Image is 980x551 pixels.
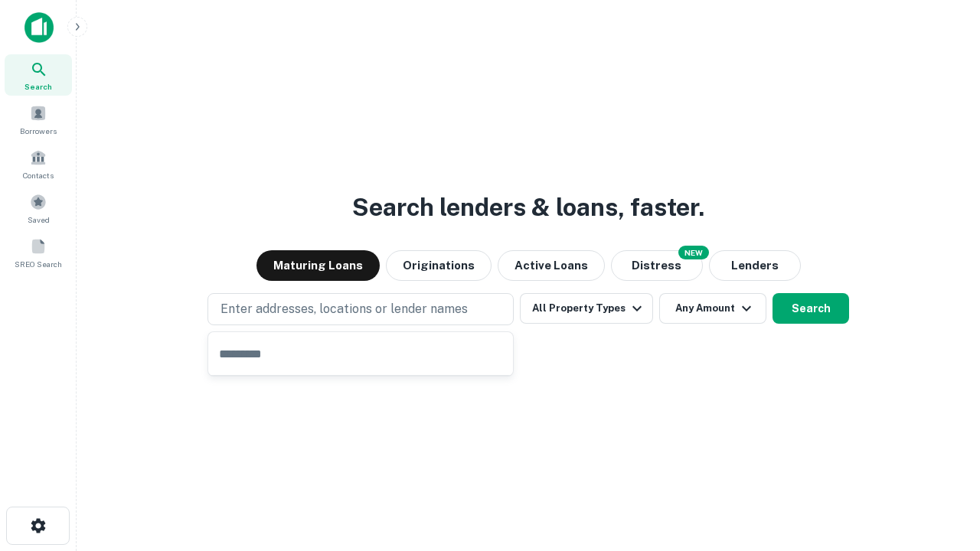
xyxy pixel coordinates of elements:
a: Saved [5,187,72,229]
button: Maturing Loans [256,250,380,281]
a: Search [5,54,72,96]
span: Search [24,80,52,93]
img: capitalize-icon.png [24,12,54,43]
button: Enter addresses, locations or lender names [207,293,514,325]
button: Any Amount [659,293,766,324]
h3: Search lenders & loans, faster. [352,189,704,226]
a: SREO Search [5,232,72,273]
a: Contacts [5,143,72,184]
span: Saved [28,214,50,226]
div: NEW [678,246,709,259]
iframe: Chat Widget [903,429,980,502]
span: Contacts [23,169,54,181]
button: Search distressed loans with lien and other non-mortgage details. [611,250,703,281]
button: Originations [386,250,492,281]
button: Lenders [709,250,801,281]
button: Search [773,293,849,324]
span: Borrowers [20,125,57,137]
p: Enter addresses, locations or lender names [220,300,468,318]
button: Active Loans [498,250,605,281]
span: SREO Search [15,258,62,270]
a: Borrowers [5,99,72,140]
button: All Property Types [520,293,653,324]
